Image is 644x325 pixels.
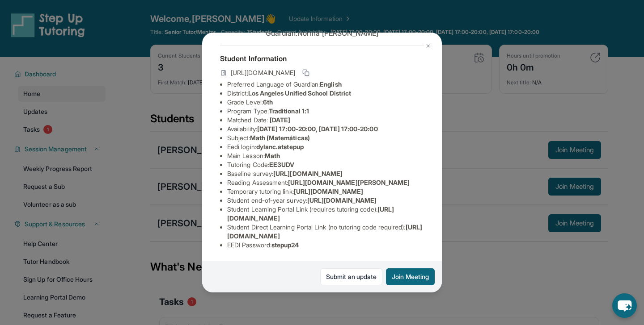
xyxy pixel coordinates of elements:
[270,116,290,124] span: [DATE]
[271,241,299,249] span: stepup24
[227,125,424,133] li: Availability:
[386,268,435,285] button: Join Meeting
[220,53,424,64] h4: Student Information
[227,169,424,178] li: Baseline survey :
[227,205,424,223] li: Student Learning Portal Link (requires tutoring code) :
[294,187,363,195] span: [URL][DOMAIN_NAME]
[227,98,424,107] li: Grade Level:
[227,187,424,196] li: Temporary tutoring link :
[227,89,424,98] li: District:
[227,80,424,89] li: Preferred Language of Guardian:
[320,268,382,285] a: Submit an update
[263,98,273,106] span: 6th
[227,107,424,116] li: Program Type:
[227,133,424,142] li: Subject :
[425,42,432,50] img: Close Icon
[227,223,424,241] li: Student Direct Learning Portal Link (no tutoring code required) :
[320,80,342,88] span: English
[227,160,424,169] li: Tutoring Code :
[257,125,378,133] span: [DATE] 17:00-20:00, [DATE] 17:00-20:00
[227,116,424,125] li: Matched Date:
[227,142,424,151] li: Eedi login :
[269,107,309,115] span: Traditional 1:1
[220,28,424,38] p: Guardian: Norma [PERSON_NAME]
[227,196,424,205] li: Student end-of-year survey :
[273,170,343,177] span: [URL][DOMAIN_NAME]
[269,161,294,168] span: EE3UDV
[612,293,637,318] button: chat-button
[256,143,304,150] span: dylanc.atstepup
[250,134,310,142] span: Math (Matemáticas)
[301,67,311,78] button: Copy link
[307,196,377,204] span: [URL][DOMAIN_NAME]
[248,89,351,97] span: Los Angeles Unified School District
[265,152,280,159] span: Math
[227,241,424,250] li: EEDI Password :
[227,178,424,187] li: Reading Assessment :
[227,151,424,160] li: Main Lesson :
[231,68,295,77] span: [URL][DOMAIN_NAME]
[288,179,410,186] span: [URL][DOMAIN_NAME][PERSON_NAME]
